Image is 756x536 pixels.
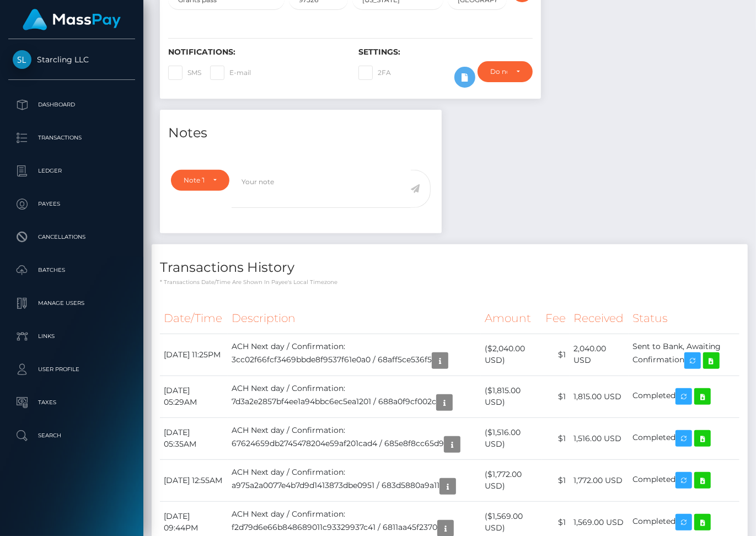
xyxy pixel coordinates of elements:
button: Do not require [478,61,532,82]
label: E-mail [210,66,251,80]
button: Note Type [171,170,229,191]
td: [DATE] 12:55AM [160,459,228,501]
a: Payees [8,190,135,218]
h6: Notifications: [168,47,342,57]
td: Completed [629,376,739,417]
h4: Transactions History [160,258,739,277]
img: Starcling LLC [13,50,31,69]
a: Ledger [8,157,135,185]
h6: Settings: [358,47,532,57]
p: User Profile [13,361,131,378]
p: Cancellations [13,229,131,245]
a: Dashboard [8,91,135,119]
td: $1 [541,334,570,376]
td: 2,040.00 USD [570,334,629,376]
th: Received [570,303,629,334]
td: 1,516.00 USD [570,417,629,459]
p: * Transactions date/time are shown in payee's local timezone [160,278,739,286]
td: ACH Next day / Confirmation: a975a2a0077e4b7d9d1413873dbe0951 / 683d5880a9a11 [228,459,481,501]
label: 2FA [358,66,391,80]
td: 1,815.00 USD [570,376,629,417]
p: Payees [13,196,131,212]
td: ACH Next day / Confirmation: 3cc02f66fcf3469bbde8f9537f61e0a0 / 68aff5ce536f5 [228,334,481,376]
a: User Profile [8,356,135,383]
td: Completed [629,417,739,459]
td: ($1,516.00 USD) [481,417,541,459]
th: Amount [481,303,541,334]
p: Batches [13,262,131,278]
td: ($2,040.00 USD) [481,334,541,376]
p: Ledger [13,163,131,179]
td: [DATE] 05:29AM [160,376,228,417]
a: Search [8,422,135,449]
th: Status [629,303,739,334]
a: Transactions [8,124,135,152]
div: Do not require [490,67,507,76]
a: Manage Users [8,290,135,317]
p: Transactions [13,130,131,146]
a: Taxes [8,389,135,416]
th: Description [228,303,481,334]
img: MassPay Logo [23,9,121,30]
p: Dashboard [13,97,131,113]
th: Fee [541,303,570,334]
div: Note Type [184,176,204,185]
td: Sent to Bank, Awaiting Confirmation [629,334,739,376]
span: Starcling LLC [8,55,135,65]
td: [DATE] 11:25PM [160,334,228,376]
td: $1 [541,417,570,459]
td: [DATE] 05:35AM [160,417,228,459]
td: Completed [629,459,739,501]
label: SMS [168,66,201,80]
h4: Notes [168,124,433,143]
td: ACH Next day / Confirmation: 67624659db2745478204e59af201cad4 / 685e8f8cc65d9 [228,417,481,459]
td: $1 [541,459,570,501]
td: ($1,772.00 USD) [481,459,541,501]
a: Cancellations [8,223,135,251]
a: Links [8,323,135,350]
td: $1 [541,376,570,417]
th: Date/Time [160,303,228,334]
p: Manage Users [13,295,131,312]
a: Batches [8,256,135,284]
td: 1,772.00 USD [570,459,629,501]
p: Taxes [13,394,131,411]
p: Links [13,328,131,345]
td: ($1,815.00 USD) [481,376,541,417]
p: Search [13,427,131,444]
td: ACH Next day / Confirmation: 7d3a2e2857bf4ee1a94bbc6ec5ea1201 / 688a0f9cf002c [228,376,481,417]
